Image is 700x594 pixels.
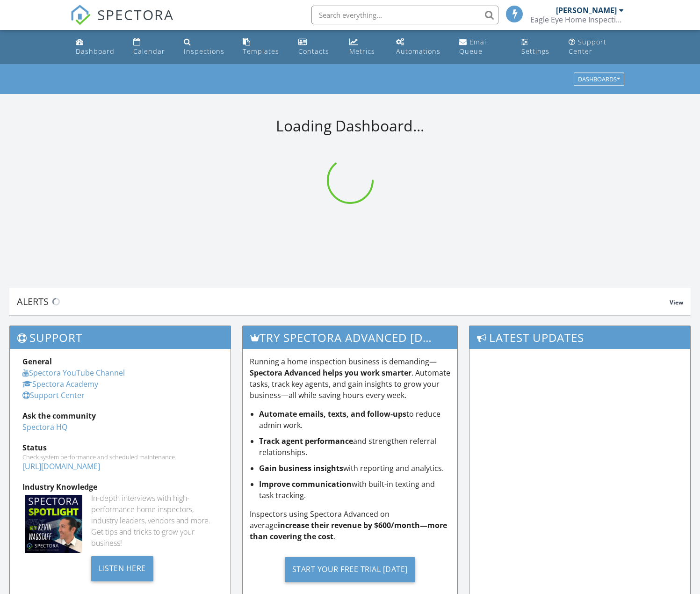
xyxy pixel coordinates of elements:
[91,493,217,549] div: In-depth interviews with high-performance home inspectors, industry leaders, vendors and more. Ge...
[22,461,100,471] a: [URL][DOMAIN_NAME]
[22,453,218,461] div: Check system performance and scheduled maintenance.
[455,34,511,60] a: Email Queue
[180,34,231,60] a: Inspections
[556,6,617,15] div: [PERSON_NAME]
[17,295,670,308] div: Alerts
[285,557,415,582] div: Start Your Free Trial [DATE]
[22,390,85,400] a: Support Center
[311,6,498,24] input: Search everything...
[259,409,406,419] strong: Automate emails, texts, and follow-ups
[133,47,165,56] div: Calendar
[530,15,624,24] div: Eagle Eye Home Inspections
[670,298,683,306] span: View
[70,5,91,25] img: The Best Home Inspection Software - Spectora
[565,34,628,60] a: Support Center
[184,47,224,56] div: Inspections
[569,37,606,56] div: Support Center
[130,34,173,60] a: Calendar
[259,463,343,473] strong: Gain business insights
[259,463,451,474] li: with reporting and analytics.
[578,76,620,83] div: Dashboards
[392,34,447,60] a: Automations (Basic)
[91,556,153,581] div: Listen Here
[22,442,218,453] div: Status
[259,478,451,501] li: with built-in texting and task tracking.
[76,47,115,56] div: Dashboard
[25,495,82,552] img: Spectoraspolightmain
[91,563,153,573] a: Listen Here
[22,410,218,421] div: Ask the community
[97,5,174,24] span: SPECTORA
[239,34,287,60] a: Templates
[259,408,451,431] li: to reduce admin work.
[243,47,279,56] div: Templates
[22,422,67,432] a: Spectora HQ
[22,356,52,367] strong: General
[469,326,690,349] h3: Latest Updates
[22,368,125,378] a: Spectora YouTube Channel
[243,326,458,349] h3: Try spectora advanced [DATE]
[259,479,352,489] strong: Improve communication
[396,47,440,56] div: Automations
[459,37,488,56] div: Email Queue
[72,34,122,60] a: Dashboard
[10,326,231,349] h3: Support
[574,73,624,86] button: Dashboards
[259,435,451,458] li: and strengthen referral relationships.
[349,47,375,56] div: Metrics
[70,13,174,32] a: SPECTORA
[22,481,218,493] div: Industry Knowledge
[295,34,339,60] a: Contacts
[259,436,353,446] strong: Track agent performance
[518,34,557,60] a: Settings
[250,368,411,378] strong: Spectora Advanced helps you work smarter
[22,379,98,389] a: Spectora Academy
[346,34,385,60] a: Metrics
[250,550,451,589] a: Start Your Free Trial [DATE]
[250,356,451,401] p: Running a home inspection business is demanding— . Automate tasks, track key agents, and gain ins...
[298,47,329,56] div: Contacts
[250,520,447,542] strong: increase their revenue by $600/month—more than covering the cost
[521,47,549,56] div: Settings
[250,508,451,542] p: Inspectors using Spectora Advanced on average .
